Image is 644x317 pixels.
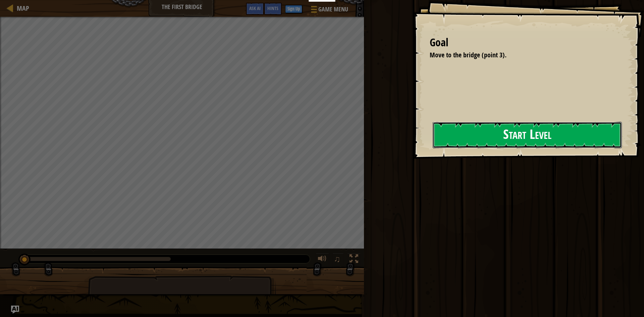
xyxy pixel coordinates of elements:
button: Game Menu [306,3,352,18]
button: ♫ [332,253,344,267]
li: Move to the bridge (point 3). [421,50,619,60]
span: ♫ [334,254,340,264]
button: Adjust volume [316,253,329,267]
button: Sign Up [285,5,302,13]
button: Start Level [433,122,622,148]
a: Map [13,4,29,13]
span: Ask AI [249,5,261,11]
div: Goal [430,35,621,50]
span: Map [17,4,29,13]
button: Ask AI [246,3,264,15]
span: Hints [267,5,278,11]
button: Ask AI [11,306,19,314]
button: Toggle fullscreen [347,253,361,267]
span: Game Menu [318,5,348,14]
span: Move to the bridge (point 3). [430,50,506,59]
